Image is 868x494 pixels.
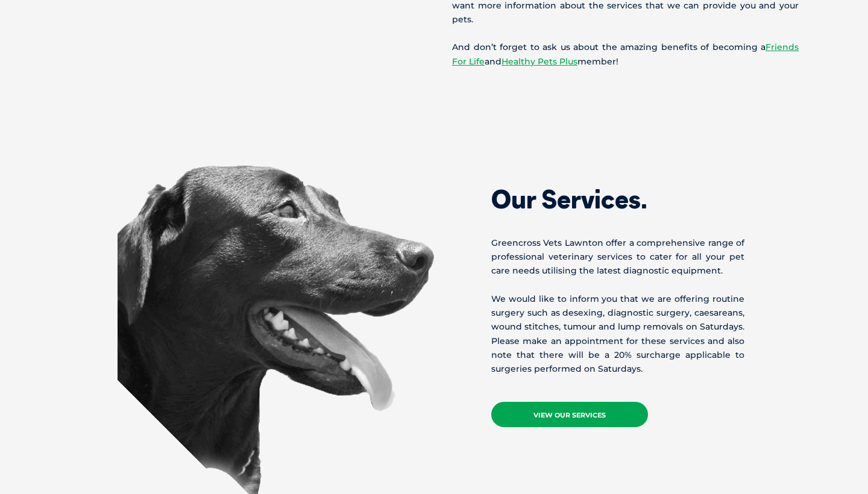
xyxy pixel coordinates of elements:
[502,56,577,67] a: Healthy Pets Plus
[452,42,799,66] a: Friends For Life
[491,187,744,212] h2: Our Services.
[491,402,648,427] a: View Our Services
[491,236,744,278] p: Greencross Vets Lawnton offer a comprehensive range of professional veterinary services to cater ...
[491,292,744,376] p: We would like to inform you that we are offering routine surgery such as desexing, diagnostic sur...
[452,40,799,68] p: And don’t forget to ask us about the amazing benefits of becoming a and member!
